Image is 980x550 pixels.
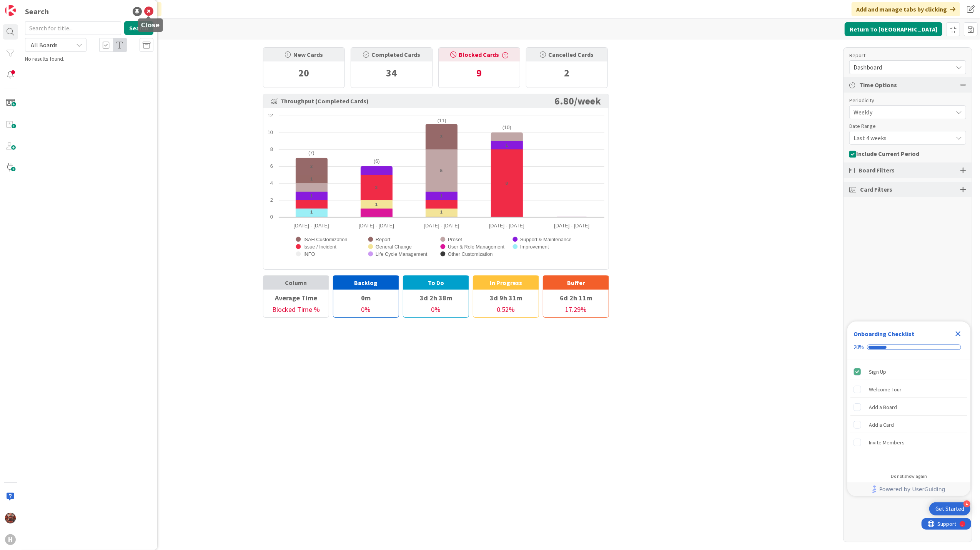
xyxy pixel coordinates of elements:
text: (7) [308,150,314,156]
text: Preset [448,237,462,242]
text: 1 [310,194,313,198]
div: 20% [854,344,864,351]
div: Completed Cards [351,48,432,61]
text: 8 [506,181,508,186]
a: Powered by UserGuiding [851,482,967,496]
div: Buffer [543,276,609,290]
div: Get Started [935,505,964,513]
div: Search [25,6,49,17]
text: 1 [506,143,508,147]
div: 6d 2h 11m [543,291,609,304]
div: 0.52 % [473,304,539,317]
img: Visit kanbanzone.com [5,5,16,16]
text: [DATE] - [DATE] [359,223,394,229]
div: Report [849,51,958,60]
text: [DATE] - [DATE] [294,223,329,229]
div: Welcome Tour is incomplete. [850,381,967,398]
div: Invite Members is incomplete. [850,434,967,451]
text: Report [376,237,391,242]
div: Cancelled Cards [526,48,607,61]
text: 2 [310,164,313,169]
div: 34 [351,61,432,84]
text: User & Role Management [448,244,505,250]
span: Dashboard [854,62,949,73]
div: To Do [403,276,469,290]
div: No results found. [25,55,153,63]
button: Include Current Period [849,148,919,159]
div: In Progress [473,276,539,290]
div: Column [263,276,329,290]
div: Add a Card is incomplete. [850,416,967,433]
div: 0m [333,291,399,304]
button: Search [124,21,153,35]
span: 6.80 / week [554,98,601,104]
div: 4 [963,500,970,507]
text: 3 [440,134,443,139]
text: [DATE] - [DATE] [489,223,524,229]
text: 6 [270,163,273,169]
div: 0 % [403,304,469,317]
div: Sign Up [869,367,886,376]
div: Add a Board [869,403,897,412]
div: Add and manage tabs by clicking [852,2,960,16]
text: (11) [438,118,446,123]
text: 8 [270,146,273,152]
text: Issue / Incident [303,244,337,250]
div: Blocked Cards [439,48,520,61]
div: Do not show again [891,473,927,479]
div: 2 [526,61,607,84]
text: General Change [376,244,412,250]
div: Backlog [333,276,399,290]
div: 1 [40,3,42,9]
text: Life Cycle Management [376,251,428,257]
span: Card Filters [860,185,892,194]
div: Onboarding Checklist [854,329,914,338]
span: Support [16,1,35,10]
text: [DATE] - [DATE] [554,223,589,229]
div: Checklist items [847,360,970,468]
div: Average Time [263,291,329,304]
text: 1 [310,177,313,181]
text: 0 [270,214,273,220]
div: Invite Members [869,438,905,447]
text: Support & Maintenance [520,237,572,242]
text: Improvement [520,244,549,250]
span: Powered by UserGuiding [879,485,945,494]
text: 2 [270,197,273,203]
div: Checklist progress: 20% [854,344,964,351]
text: (10) [502,124,511,130]
div: Add a Card [869,420,894,429]
text: 1 [375,202,378,207]
text: 10 [268,129,273,135]
span: Board Filters [859,166,895,175]
span: Weekly [854,107,949,118]
div: Welcome Tour [869,385,902,394]
div: 3d 9h 31m [473,291,539,304]
div: H [5,534,16,545]
text: 5 [440,168,443,173]
text: Other Customization [448,251,493,257]
div: Periodicity [849,96,958,104]
div: Add a Board is incomplete. [850,399,967,416]
h5: Close [141,22,160,29]
text: (6) [374,158,380,164]
span: Include Current Period [856,150,919,157]
text: [DATE] - [DATE] [424,223,459,229]
button: Return To [GEOGRAPHIC_DATA] [845,22,942,36]
div: Open Get Started checklist, remaining modules: 4 [929,502,970,515]
div: 9 [439,61,520,84]
img: JK [5,513,16,523]
div: 17.29 % [543,304,609,317]
div: 3d 2h 38m [403,291,469,304]
div: Checklist Container [847,321,970,496]
div: Date Range [849,122,958,130]
text: 4 [270,180,273,186]
input: Search for title... [25,21,121,35]
div: 0 % [333,304,399,317]
text: 1 [440,210,443,214]
div: 20 [263,61,344,84]
text: INFO [303,251,315,257]
div: Close Checklist [952,328,964,340]
span: All Boards [31,41,58,49]
div: New Cards [263,48,344,61]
